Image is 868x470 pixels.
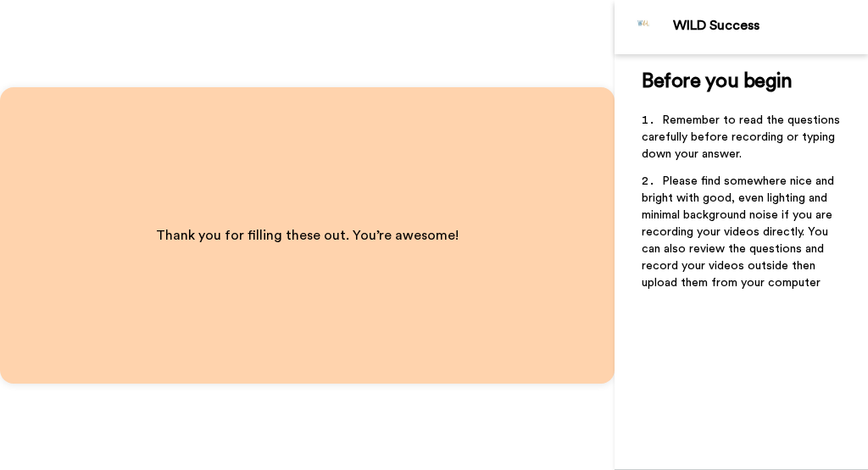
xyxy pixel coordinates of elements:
[673,18,867,34] div: WILD Success
[156,229,459,242] span: Thank you for filling these out. You’re awesome!
[624,7,665,47] img: Profile Image
[642,175,837,289] span: Please find somewhere nice and bright with good, even lighting and minimal background noise if yo...
[642,114,843,160] span: Remember to read the questions carefully before recording or typing down your answer.
[642,71,792,91] span: Before you begin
